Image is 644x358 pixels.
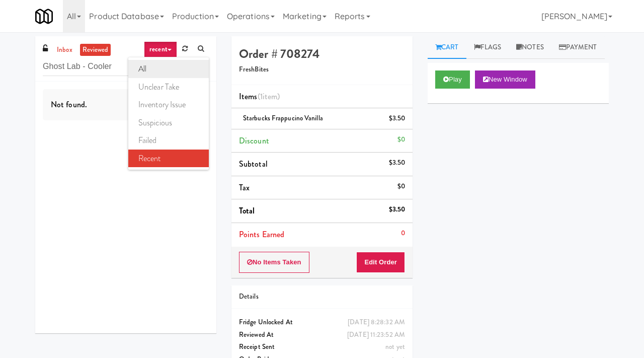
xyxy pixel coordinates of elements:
a: reviewed [80,44,111,56]
ng-pluralize: item [263,91,277,102]
div: $0 [397,133,405,146]
a: all [128,60,209,78]
span: Points Earned [239,229,284,240]
a: failed [128,131,209,150]
a: recent [144,41,177,57]
a: Cart [428,36,466,59]
a: inbox [54,44,75,56]
a: Notes [509,36,551,59]
a: suspicious [128,114,209,132]
a: recent [128,150,209,168]
h5: FreshBites [239,66,405,74]
img: Micromart [35,8,53,25]
span: Subtotal [239,158,268,170]
span: Starbucks Frappucino Vanilla [243,113,323,123]
span: Items [239,91,280,102]
div: $3.50 [389,203,406,216]
a: Flags [466,36,509,59]
button: No Items Taken [239,252,309,273]
div: Reviewed At [239,329,405,341]
span: Tax [239,182,250,193]
div: Fridge Unlocked At [239,316,405,329]
div: Details [239,291,405,303]
div: Receipt Sent [239,341,405,353]
a: inventory issue [128,96,209,114]
h4: Order # 708274 [239,47,405,60]
div: $3.50 [389,112,406,125]
span: Discount [239,135,269,147]
button: New Window [475,70,535,89]
div: $0 [397,180,405,193]
div: [DATE] 8:28:32 AM [348,316,405,329]
a: unclear take [128,78,209,96]
span: Total [239,205,255,217]
div: $3.50 [389,157,406,169]
span: not yet [385,342,405,351]
a: Payment [551,36,605,59]
button: Play [435,70,470,89]
span: Not found. [51,99,87,110]
div: 0 [401,227,405,240]
input: Search vision orders [43,57,209,76]
button: Edit Order [356,252,405,273]
span: (1 ) [258,91,280,102]
div: [DATE] 11:23:52 AM [347,329,405,341]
